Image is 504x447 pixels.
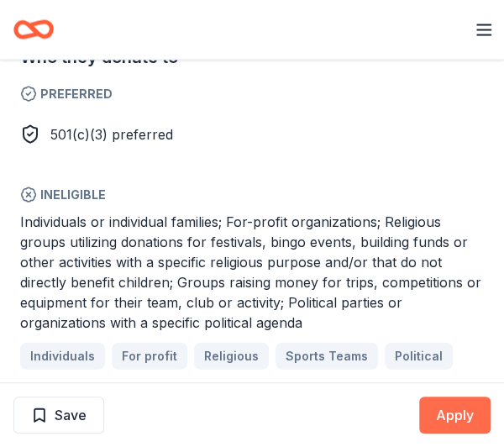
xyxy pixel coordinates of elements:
[55,404,87,426] span: Save
[20,84,484,104] span: Preferred
[13,397,104,434] button: Save
[286,346,368,366] span: Sports Teams
[20,343,105,370] a: Individuals
[385,343,453,370] a: Political
[395,346,443,366] span: Political
[112,343,187,370] a: For profit
[20,213,481,331] span: Individuals or individual families; For-profit organizations; Religious groups utilizing donation...
[122,346,177,366] span: For profit
[13,10,54,50] a: Home
[204,346,259,366] span: Religious
[419,397,491,434] button: Apply
[50,126,173,143] span: 501(c)(3) preferred
[20,185,484,205] span: Ineligible
[30,346,95,366] span: Individuals
[276,343,378,370] a: Sports Teams
[194,343,269,370] a: Religious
